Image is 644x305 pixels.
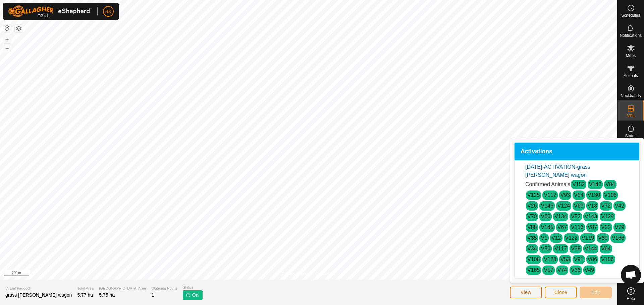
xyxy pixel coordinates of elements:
span: Status [625,134,636,138]
a: V74 [557,267,567,273]
span: Edit [591,290,600,295]
a: V152 [572,181,585,187]
span: Status [183,285,203,290]
a: Help [618,285,644,303]
a: V112 [544,192,556,198]
a: V116 [571,224,583,230]
span: 1 [152,292,154,298]
a: V88 [527,224,537,230]
div: Open chat [621,265,641,285]
button: – [3,44,11,52]
a: V142 [589,181,601,187]
a: V34 [527,246,537,251]
a: V143 [585,214,597,219]
a: V18 [588,203,597,209]
span: [GEOGRAPHIC_DATA] Area [99,286,146,291]
span: BK [105,8,112,15]
a: V54 [574,192,583,198]
a: V117 [554,246,567,251]
a: V165 [527,267,540,273]
span: Confirmed Animals [525,181,570,187]
span: On [192,292,199,299]
a: V134 [554,214,567,219]
a: Privacy Policy [282,271,307,277]
span: Help [627,297,635,301]
a: Contact Us [315,271,335,277]
a: V53 [560,256,570,262]
span: Schedules [621,13,640,17]
a: V108 [527,256,540,262]
a: V1 [541,235,547,241]
button: View [510,287,542,298]
button: Map Layers [15,24,23,32]
a: V26 [527,203,537,209]
a: V87 [588,224,597,230]
span: Watering Points [152,286,177,291]
a: [DATE]-ACTIVATION-grass [PERSON_NAME] wagon [525,164,590,178]
a: V124 [557,203,570,209]
a: V69 [574,203,583,209]
span: Close [554,290,567,295]
a: V86 [588,256,597,262]
a: V93 [560,192,570,198]
span: Mobs [626,54,636,58]
img: turn-on [185,292,191,298]
img: Gallagher Logo [8,5,92,17]
button: Close [545,287,577,298]
a: V125 [527,192,540,198]
a: V129 [601,214,613,219]
span: View [521,290,531,295]
a: V12 [551,235,561,241]
a: V50 [541,246,550,251]
span: Total Area [77,286,94,291]
a: V70 [527,214,537,219]
a: V59 [598,235,607,241]
a: V67 [557,224,567,230]
a: V122 [565,235,578,241]
button: Reset Map [3,24,11,32]
a: V106 [604,192,616,198]
a: V38 [571,246,580,251]
span: Virtual Paddock [5,286,72,291]
a: V144 [585,246,597,251]
span: grass [PERSON_NAME] wagon [5,292,72,298]
a: V79 [615,224,624,230]
span: Notifications [620,33,642,37]
a: V166 [612,235,624,241]
button: Edit [580,287,612,298]
a: V130 [588,192,600,198]
a: V35 [527,235,537,241]
a: V145 [541,224,553,230]
a: V42 [615,203,624,209]
span: 5.77 ha [77,292,93,298]
a: V72 [601,203,610,209]
a: V60 [541,214,550,219]
a: V156 [601,256,613,262]
span: Neckbands [621,94,641,98]
a: V52 [571,214,580,219]
a: V57 [544,267,553,273]
span: Animals [624,74,638,78]
button: + [3,35,11,43]
a: V128 [544,256,556,262]
a: V119 [582,235,594,241]
a: V91 [574,256,583,262]
a: V84 [605,181,615,187]
a: V64 [601,246,610,251]
span: Activations [521,149,552,155]
span: 5.75 ha [99,292,115,298]
span: VPs [627,114,634,118]
a: V36 [571,267,580,273]
a: V49 [585,267,594,273]
a: V146 [541,203,553,209]
a: V22 [601,224,610,230]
